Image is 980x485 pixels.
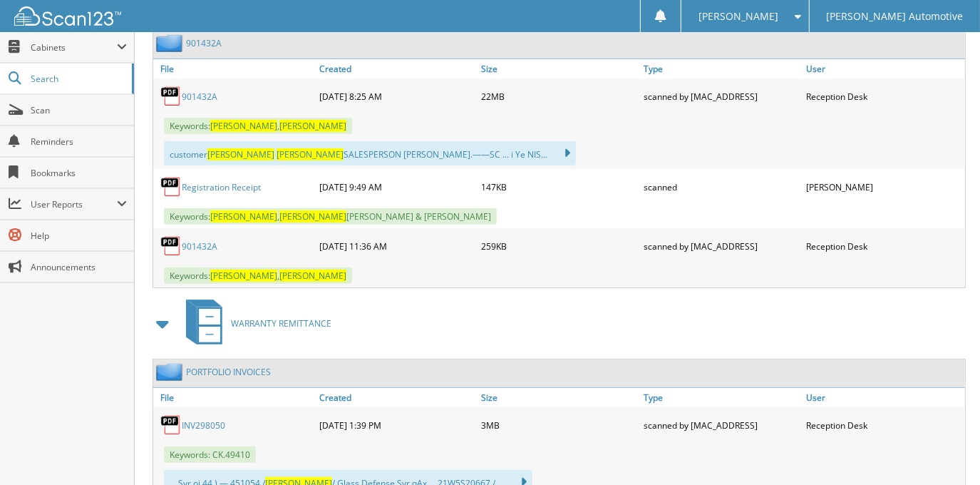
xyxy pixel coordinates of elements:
span: [PERSON_NAME] [210,210,277,223]
a: User [803,388,965,407]
div: customer SALESPERSON [PERSON_NAME].——SC ... i Ye NIS... [164,141,576,165]
span: [PERSON_NAME] Automotive [826,12,963,21]
img: PDF.png [160,86,182,107]
span: [PERSON_NAME] [277,148,344,160]
a: Size [478,59,641,78]
span: [PERSON_NAME] [279,270,346,282]
div: [DATE] 11:36 AM [316,232,478,260]
span: Reminders [31,136,127,148]
span: Keywords: , [PERSON_NAME] & [PERSON_NAME] [164,208,497,225]
a: WARRANTY REMITTANCE [177,295,331,352]
span: Keywords: , [164,267,352,284]
span: WARRANTY REMITTANCE [231,317,331,330]
iframe: Chat Widget [909,417,980,485]
span: Bookmarks [31,167,127,179]
div: 259KB [478,232,641,260]
span: [PERSON_NAME] [279,120,346,132]
img: scan123-logo-white.svg [14,6,121,26]
a: 901432A [182,240,217,252]
div: scanned [640,173,803,201]
div: Reception Desk [803,82,965,111]
a: 901432A [182,91,217,103]
div: scanned by [MAC_ADDRESS] [640,232,803,260]
img: folder2.png [156,34,186,52]
span: Keywords: CK.49410 [164,446,256,463]
span: [PERSON_NAME] [210,120,277,132]
a: Size [478,388,641,407]
span: Scan [31,104,127,116]
div: [DATE] 1:39 PM [316,411,478,439]
a: INV298050 [182,419,225,432]
a: User [803,59,965,78]
div: 147KB [478,173,641,201]
a: 901432A [186,37,222,49]
a: File [153,388,316,407]
a: Created [316,388,478,407]
div: scanned by [MAC_ADDRESS] [640,82,803,111]
div: Reception Desk [803,411,965,439]
div: [PERSON_NAME] [803,173,965,201]
a: PORTFOLIO INVOICES [186,366,271,378]
img: PDF.png [160,235,182,257]
span: [PERSON_NAME] [210,270,277,282]
span: [PERSON_NAME] [279,210,346,223]
div: [DATE] 8:25 AM [316,82,478,111]
img: folder2.png [156,363,186,381]
span: User Reports [31,198,117,210]
img: PDF.png [160,176,182,198]
a: Registration Receipt [182,181,261,193]
span: [PERSON_NAME] [207,148,274,160]
img: PDF.png [160,414,182,436]
div: [DATE] 9:49 AM [316,173,478,201]
span: Search [31,73,125,85]
a: Type [640,59,803,78]
div: 22MB [478,82,641,111]
span: Announcements [31,261,127,273]
a: Created [316,59,478,78]
span: Keywords: , [164,118,352,134]
div: scanned by [MAC_ADDRESS] [640,411,803,439]
a: File [153,59,316,78]
a: Type [640,388,803,407]
div: 3MB [478,411,641,439]
span: Help [31,230,127,242]
div: Reception Desk [803,232,965,260]
span: Cabinets [31,41,117,53]
span: [PERSON_NAME] [698,12,778,21]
